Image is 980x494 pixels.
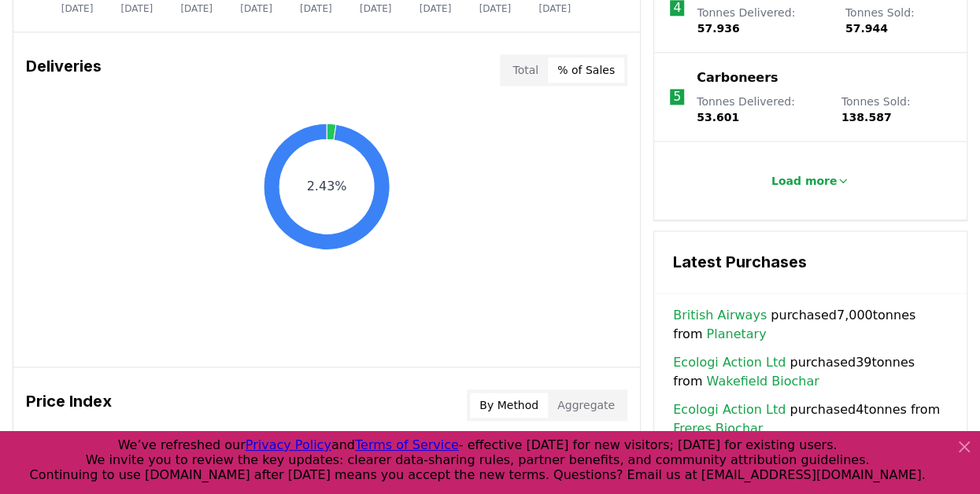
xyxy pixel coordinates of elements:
tspan: [DATE] [300,3,332,14]
tspan: [DATE] [180,3,213,14]
p: Tonnes Delivered : [697,5,829,36]
h3: Price Index [26,389,112,421]
a: Planetary [706,325,766,344]
text: 2.43% [307,179,347,194]
a: Carboneers [697,68,778,87]
button: % of Sales [548,57,624,83]
p: 5 [673,87,681,106]
span: 57.936 [697,22,739,35]
span: 138.587 [841,111,892,124]
tspan: [DATE] [61,3,94,14]
p: Load more [771,173,838,189]
p: Tonnes Sold : [841,94,951,125]
tspan: [DATE] [121,3,153,14]
a: Freres Biochar [673,419,763,438]
a: Ecologi Action Ltd [673,400,786,419]
span: 57.944 [845,22,888,35]
button: Total [503,57,548,83]
tspan: [DATE] [360,3,392,14]
h3: Latest Purchases [673,250,948,274]
button: Load more [759,165,863,197]
span: purchased 7,000 tonnes from [673,306,948,344]
h3: Deliveries [26,54,102,86]
span: purchased 4 tonnes from [673,400,948,438]
a: Wakefield Biochar [706,372,819,391]
tspan: [DATE] [538,3,571,14]
tspan: [DATE] [240,3,272,14]
span: purchased 39 tonnes from [673,353,948,391]
tspan: [DATE] [420,3,452,14]
button: By Method [470,393,548,418]
p: Tonnes Delivered : [697,94,826,125]
button: Aggregate [548,393,624,418]
a: Ecologi Action Ltd [673,353,786,372]
span: 53.601 [697,111,739,124]
tspan: [DATE] [479,3,511,14]
p: Tonnes Sold : [845,5,951,36]
a: British Airways [673,306,767,325]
